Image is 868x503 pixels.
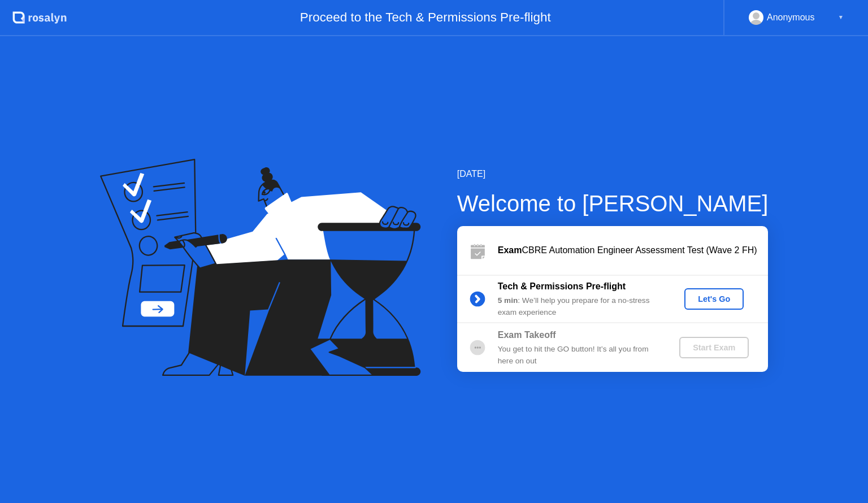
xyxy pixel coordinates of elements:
button: Let's Go [684,288,744,310]
button: Start Exam [679,337,749,358]
div: You get to hit the GO button! It’s all you from here on out [498,344,661,367]
b: 5 min [498,296,518,305]
b: Tech & Permissions Pre-flight [498,281,626,291]
div: [DATE] [457,167,769,181]
div: ▼ [838,10,844,25]
div: Welcome to [PERSON_NAME] [457,187,769,220]
b: Exam [498,245,522,255]
b: Exam Takeoff [498,330,556,340]
div: Start Exam [684,343,744,352]
div: : We’ll help you prepare for a no-stress exam experience [498,295,661,318]
div: Let's Go [689,294,739,303]
div: CBRE Automation Engineer Assessment Test (Wave 2 FH) [498,244,768,257]
div: Anonymous [767,10,815,25]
